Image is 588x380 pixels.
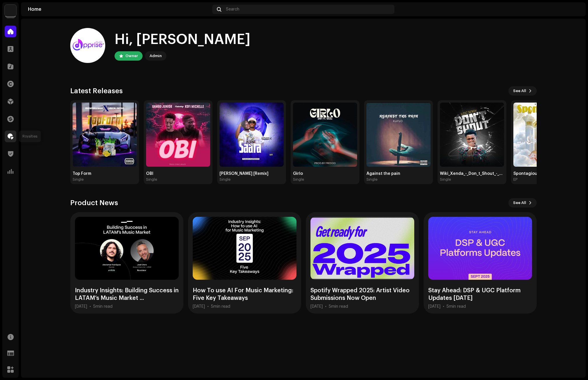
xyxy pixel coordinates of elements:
button: See All [508,86,537,96]
span: min read [331,305,348,309]
img: 1c16f3de-5afb-4452-805d-3f3454e20b1b [5,5,16,16]
img: 94355213-6620-4dec-931c-2264d4e76804 [569,5,579,14]
div: [DATE] [428,304,440,309]
div: 5 [329,304,348,309]
div: Owner [125,52,138,59]
div: Spotify Wrapped 2025: Artist Video Submissions Now Open [310,287,414,302]
div: Single [146,177,157,182]
h3: Latest Releases [70,86,123,96]
div: Single [73,177,84,182]
span: min read [213,305,230,309]
div: Single [293,177,304,182]
button: See All [508,198,537,207]
div: 5 [93,304,113,309]
div: Top Form [73,171,137,176]
img: cdf2a766-e2f9-46bd-bb6b-9905fc430ede [220,103,284,167]
div: [DATE] [310,304,323,309]
img: 67954b43-067b-4802-b1d0-67c0942ef8e8 [146,103,210,167]
span: See All [513,85,526,97]
img: bcc98b46-074a-4a46-90b5-bebdb7a1aeb7 [513,103,578,167]
img: e6e3ab9f-e59d-4091-9825-85bf6aac3e12 [440,103,504,167]
div: How To use AI For Music Marketing: Five Key Takeaways [193,287,296,302]
div: Girlo [293,171,357,176]
div: [PERSON_NAME] [Remix] [220,171,284,176]
span: min read [449,305,466,309]
div: Single [366,177,378,182]
img: 4bb2205e-5fb1-421f-97d8-34ccaafbca65 [73,103,137,167]
div: EP [513,177,517,182]
img: da9aa281-f2b9-441d-acab-b1221056f786 [366,103,431,167]
div: • [89,304,91,309]
img: 94355213-6620-4dec-931c-2264d4e76804 [70,28,105,63]
h3: Product News [70,198,118,207]
div: 5 [211,304,230,309]
div: [DATE] [75,304,87,309]
div: Spontagious [Worship] [513,171,578,176]
div: Admin [150,52,162,59]
img: 5a0a936b-7e0d-47a4-b27f-abdc9a83c0dc [293,103,357,167]
div: Industry Insights: Building Success in LATAM’s Music Market ... [75,287,179,302]
div: • [443,304,444,309]
div: 5 [447,304,466,309]
div: Stay Ahead: DSP & UGC Platform Updates [DATE] [428,287,532,302]
span: See All [513,197,526,209]
div: • [207,304,209,309]
span: Search [226,7,239,12]
div: Single [220,177,231,182]
div: Hi, [PERSON_NAME] [115,30,250,49]
div: • [325,304,327,309]
span: min read [96,305,113,309]
div: Single [440,177,451,182]
div: OBI [146,171,210,176]
div: [DATE] [193,304,205,309]
div: Wiki_Xenda_-_Don_t_Shout_-_Mix_By_BlessBeatz.wav [440,171,504,176]
div: Against the pain [366,171,431,176]
div: Home [28,7,210,12]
